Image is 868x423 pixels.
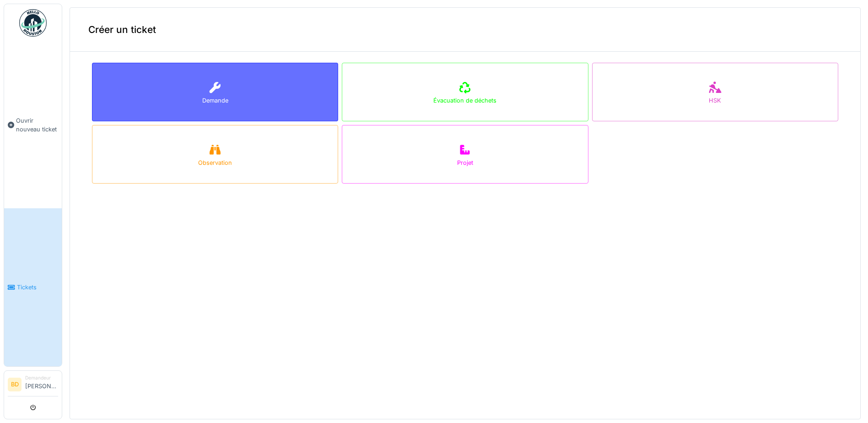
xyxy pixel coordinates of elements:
div: Demande [202,96,228,105]
a: Ouvrir nouveau ticket [4,42,62,208]
span: Tickets [17,283,58,292]
div: HSK [709,96,721,105]
img: Badge_color-CXgf-gQk.svg [19,9,47,37]
a: BD Demandeur[PERSON_NAME] [8,374,58,396]
span: Ouvrir nouveau ticket [16,116,58,134]
a: Tickets [4,208,62,366]
div: Projet [457,158,473,167]
div: Créer un ticket [70,8,860,52]
div: Demandeur [25,374,58,381]
div: Observation [198,158,232,167]
li: BD [8,378,22,391]
li: [PERSON_NAME] [25,374,58,394]
div: Évacuation de déchets [433,96,496,105]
